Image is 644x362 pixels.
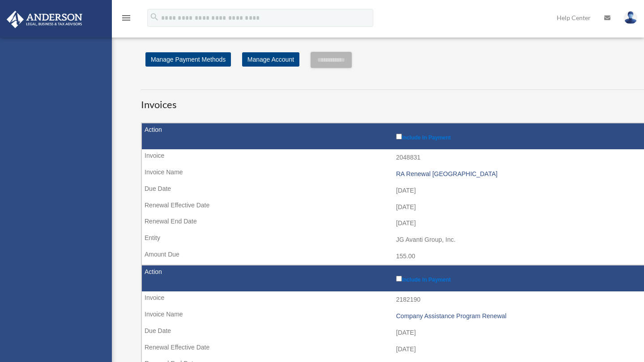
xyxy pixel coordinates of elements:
[396,276,402,282] input: Include in Payment
[4,11,85,28] img: Anderson Advisors Platinum Portal
[121,16,132,23] a: menu
[149,12,159,22] i: search
[396,134,402,139] input: Include in Payment
[242,52,299,67] a: Manage Account
[145,52,231,67] a: Manage Payment Methods
[624,11,637,24] img: User Pic
[121,13,132,23] i: menu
